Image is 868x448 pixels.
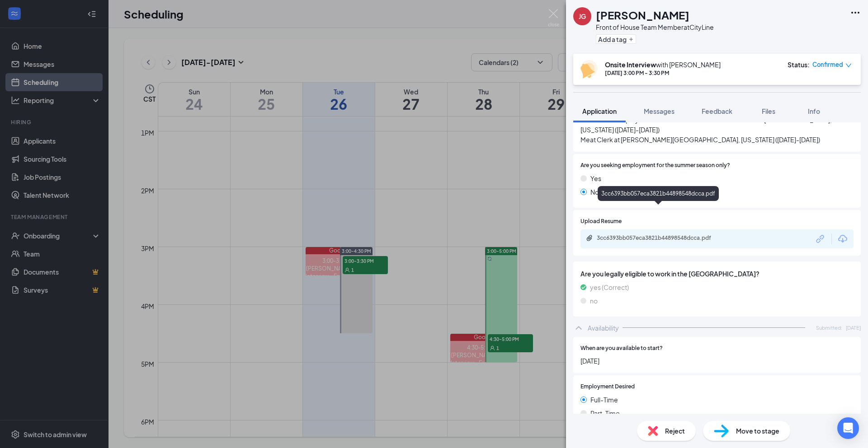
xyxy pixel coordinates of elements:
[605,60,721,69] div: with [PERSON_NAME]
[590,173,601,183] span: Yes
[598,186,719,201] div: 3cc6393bb057eca3821b44898548dcca.pdf
[845,62,852,69] span: down
[582,107,617,115] span: Application
[580,269,854,279] span: Are you legally eligible to work in the [GEOGRAPHIC_DATA]?
[590,282,629,292] span: yes (Correct)
[605,69,721,77] div: [DATE] 3:00 PM - 3:30 PM
[580,344,663,353] span: When are you available to start?
[580,161,730,170] span: Are you seeking employment for the summer season only?
[580,383,635,391] span: Employment Desired
[586,234,732,243] a: Paperclip3cc6393bb057eca3821b44898548dcca.pdf
[788,60,810,69] div: Status :
[580,217,622,226] span: Upload Resume
[590,296,598,306] span: no
[596,23,714,32] div: Front of House Team Member at CityLine
[628,37,634,42] svg: Plus
[837,233,848,244] svg: Download
[596,7,689,23] h1: [PERSON_NAME]
[588,323,619,332] div: Availability
[808,107,820,115] span: Info
[590,187,599,197] span: No
[816,324,842,331] span: Submitted:
[812,60,843,69] span: Confirmed
[590,395,618,405] span: Full-Time
[580,356,854,366] span: [DATE]
[573,322,584,333] svg: ChevronUp
[665,426,685,436] span: Reject
[586,234,593,242] svg: Paperclip
[846,324,861,331] span: [DATE]
[596,34,636,44] button: PlusAdd a tag
[736,426,779,436] span: Move to stage
[579,12,586,21] div: JG
[590,408,620,418] span: Part-Time
[597,234,723,242] div: 3cc6393bb057eca3821b44898548dcca.pdf
[837,417,859,439] div: Open Intercom Messenger
[850,7,861,18] svg: Ellipses
[605,61,656,69] b: Onsite Interview
[644,107,675,115] span: Messages
[762,107,775,115] span: Files
[815,233,826,245] svg: Link
[702,107,732,115] span: Feedback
